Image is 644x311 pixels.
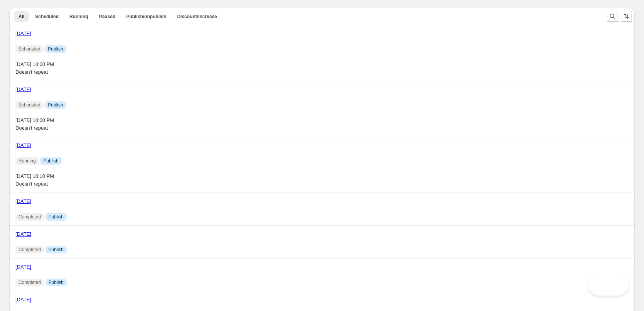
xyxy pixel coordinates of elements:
span: Completed [19,214,41,220]
a: [DATE] [15,231,31,237]
span: Completed [19,247,41,253]
span: Publish/unpublish [126,14,166,20]
span: Scheduled [19,102,40,108]
span: Discount/increase [177,14,217,20]
span: [DATE] 10:00 PM Doesn't repeat [15,61,629,76]
span: Publish [48,102,63,108]
span: All [19,14,24,20]
a: [DATE] [15,86,31,92]
a: [DATE] [15,30,31,36]
span: Running [69,14,88,20]
span: Publish [49,279,64,286]
a: [DATE] [15,142,31,148]
iframe: Toggle Customer Support [588,272,629,296]
span: [DATE] 10:10 PM Doesn't repeat [15,172,629,188]
span: Paused [99,14,116,20]
span: [DATE] 10:00 PM Doesn't repeat [15,117,629,132]
a: [DATE] [15,297,31,303]
span: Completed [19,279,41,286]
span: Running [19,158,36,164]
span: Publish [48,46,63,52]
a: [DATE] [15,264,31,270]
span: Scheduled [19,46,40,52]
span: Scheduled [35,14,59,20]
span: Publish [43,158,58,164]
button: Search and filter results [607,11,618,22]
span: Publish [49,247,64,253]
a: [DATE] [15,198,31,204]
span: Publish [49,214,64,220]
button: Sort the results [621,11,632,22]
